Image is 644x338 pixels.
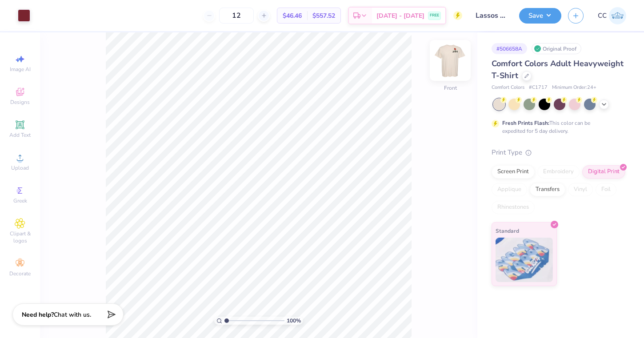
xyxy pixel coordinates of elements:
[10,66,31,73] span: Image AI
[9,270,31,277] span: Decorate
[492,165,535,179] div: Screen Print
[598,11,607,21] span: CC
[532,43,581,54] div: Original Proof
[496,226,519,235] span: Standard
[492,84,524,91] span: Comfort Colors
[552,84,596,91] span: Minimum Order: 24 +
[582,165,625,179] div: Digital Print
[496,238,553,282] img: Standard
[469,7,512,24] input: Untitled Design
[492,147,626,158] div: Print Type
[219,8,254,24] input: – –
[609,7,626,24] img: Camille Colpoys
[598,7,626,24] a: CC
[492,58,624,81] span: Comfort Colors Adult Heavyweight T-Shirt
[432,43,468,78] img: Front
[54,310,91,319] span: Chat with us.
[9,131,31,139] span: Add Text
[537,165,580,179] div: Embroidery
[4,230,36,244] span: Clipart & logos
[529,84,548,91] span: # C1717
[283,11,302,20] span: $46.46
[502,119,549,127] strong: Fresh Prints Flash:
[596,183,616,196] div: Foil
[568,183,593,196] div: Vinyl
[430,12,439,19] span: FREE
[13,197,27,204] span: Greek
[492,183,527,196] div: Applique
[492,43,527,54] div: # 506658A
[22,310,54,319] strong: Need help?
[444,84,457,92] div: Front
[519,8,561,24] button: Save
[287,317,301,325] span: 100 %
[502,119,612,135] div: This color can be expedited for 5 day delivery.
[10,99,30,106] span: Designs
[376,11,424,20] span: [DATE] - [DATE]
[492,201,535,214] div: Rhinestones
[11,164,29,171] span: Upload
[312,11,335,20] span: $557.52
[530,183,565,196] div: Transfers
